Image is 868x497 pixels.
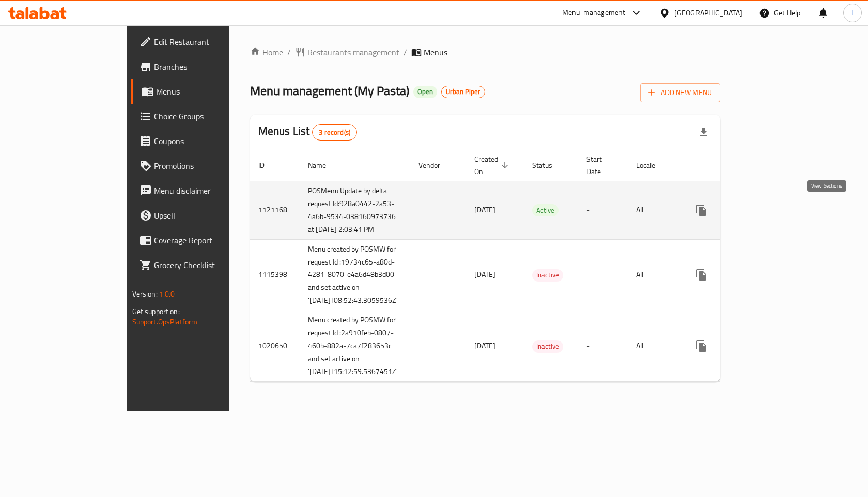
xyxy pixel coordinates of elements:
span: Menus [156,85,264,98]
td: POSMenu Update by delta request Id:928a0442-2a53-4a6b-9534-038160973736 at [DATE] 2:03:41 PM [300,181,410,239]
span: Restaurants management [307,46,399,58]
span: Edit Restaurant [154,36,264,48]
span: Status [532,159,566,172]
div: Active [532,204,559,216]
div: [GEOGRAPHIC_DATA] [674,7,742,19]
a: Coverage Report [131,228,272,253]
span: Open [413,87,437,96]
span: ID [258,159,278,172]
span: Vendor [419,159,454,172]
div: Total records count [312,124,357,141]
a: Branches [131,54,272,79]
button: Change Status [714,262,739,287]
span: Inactive [532,269,563,281]
td: Menu created by POSMW for request Id :2a910feb-0807-460b-882a-7ca7f283653c and set active on '[DA... [300,310,410,382]
div: Open [413,86,437,98]
td: All [628,239,681,310]
a: Menu disclaimer [131,178,272,203]
button: more [689,334,714,359]
a: Menus [131,79,272,104]
a: Support.OpsPlatform [132,315,198,329]
a: Upsell [131,203,272,228]
span: Coverage Report [154,234,264,246]
td: - [578,181,628,239]
a: Promotions [131,153,272,178]
span: Menus [424,46,447,58]
span: Promotions [154,160,264,172]
table: enhanced table [250,150,797,382]
span: Urban Piper [442,87,485,96]
li: / [404,46,407,58]
button: more [689,262,714,287]
div: Inactive [532,269,563,282]
a: Restaurants management [295,46,399,58]
span: 3 record(s) [313,128,357,137]
span: Branches [154,60,264,73]
button: Add New Menu [640,83,720,102]
span: I [851,7,853,19]
span: Active [532,205,559,216]
button: Change Status [714,198,739,223]
div: Inactive [532,340,563,353]
span: Locale [636,159,669,172]
td: - [578,310,628,382]
span: Menu management ( My Pasta ) [250,79,409,102]
a: Edit Restaurant [131,29,272,54]
span: [DATE] [474,339,495,352]
h2: Menus List [258,123,357,141]
nav: breadcrumb [250,46,721,58]
span: [DATE] [474,268,495,281]
a: Choice Groups [131,104,272,129]
span: 1.0.0 [159,287,175,301]
td: All [628,181,681,239]
span: Start Date [586,153,615,178]
a: Coupons [131,129,272,153]
span: Add New Menu [648,86,712,99]
span: Menu disclaimer [154,184,264,197]
span: Version: [132,287,158,301]
span: Created On [474,153,512,178]
span: Inactive [532,340,563,352]
td: - [578,239,628,310]
button: more [689,198,714,223]
li: / [287,46,291,58]
span: Grocery Checklist [154,259,264,271]
span: Choice Groups [154,110,264,122]
td: 1115398 [250,239,300,310]
td: 1020650 [250,310,300,382]
div: Export file [691,120,716,145]
span: Get support on: [132,305,180,318]
span: Coupons [154,135,264,147]
a: Grocery Checklist [131,253,272,277]
td: Menu created by POSMW for request Id :19734c65-a80d-4281-8070-e4a6d48b3d00 and set active on '[DA... [300,239,410,310]
td: 1121168 [250,181,300,239]
span: Upsell [154,209,264,222]
td: All [628,310,681,382]
button: Change Status [714,334,739,359]
span: Name [308,159,339,172]
div: Menu-management [562,7,626,19]
span: [DATE] [474,203,495,216]
th: Actions [681,150,797,181]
